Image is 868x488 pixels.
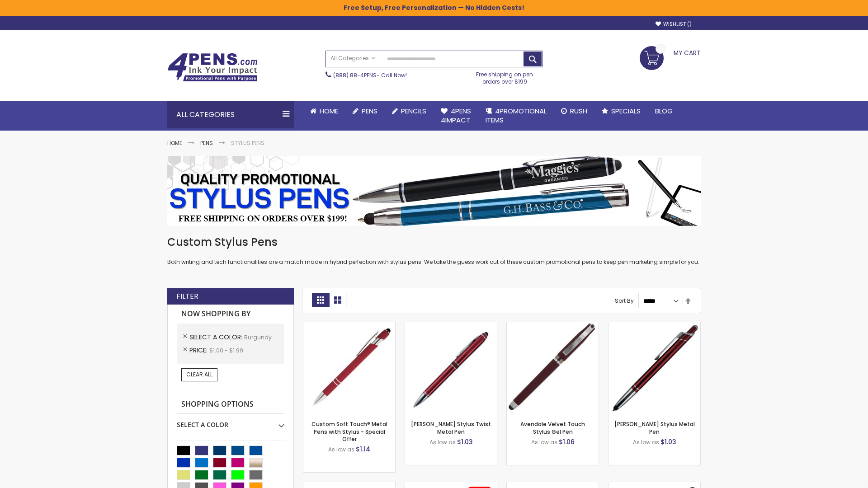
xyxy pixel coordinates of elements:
strong: Grid [312,293,329,307]
a: Blog [648,101,680,121]
div: Both writing and tech functionalities are a match made in hybrid perfection with stylus pens. We ... [167,235,701,266]
strong: Now Shopping by [177,305,284,324]
span: As low as [633,438,659,446]
a: Home [303,101,345,121]
strong: Stylus Pens [231,139,264,147]
span: - Call Now! [333,71,407,79]
span: $1.03 [457,437,473,446]
a: Colter Stylus Twist Metal Pen-Burgundy [405,322,497,329]
span: Specials [611,106,641,116]
div: Select A Color [177,414,284,429]
a: (888) 88-4PENS [333,71,377,79]
span: Rush [570,106,587,116]
img: Avendale Velvet Touch Stylus Gel Pen-Burgundy [507,322,599,414]
span: 4PROMOTIONAL ITEMS [486,106,547,125]
a: All Categories [326,51,380,66]
div: All Categories [167,101,294,128]
span: As low as [531,438,557,446]
a: [PERSON_NAME] Stylus Twist Metal Pen [411,420,491,435]
span: As low as [328,446,354,453]
img: Colter Stylus Twist Metal Pen-Burgundy [405,322,497,414]
span: $1.06 [559,437,575,446]
a: [PERSON_NAME] Stylus Metal Pen [614,420,695,435]
a: 4PROMOTIONALITEMS [478,101,554,131]
a: 4Pens4impact [434,101,478,131]
a: Avendale Velvet Touch Stylus Gel Pen-Burgundy [507,322,599,329]
span: $1.00 - $1.99 [209,347,243,354]
span: Price [189,346,209,355]
a: Avendale Velvet Touch Stylus Gel Pen [520,420,585,435]
img: Custom Soft Touch® Metal Pens with Stylus-Burgundy [303,322,395,414]
span: Clear All [186,371,212,378]
a: Pens [200,139,213,147]
span: Home [320,106,338,116]
span: $1.14 [356,445,370,454]
img: 4Pens Custom Pens and Promotional Products [167,53,258,82]
span: 4Pens 4impact [441,106,471,125]
span: Pencils [401,106,426,116]
a: Rush [554,101,594,121]
span: Blog [655,106,673,116]
a: Custom Soft Touch® Metal Pens with Stylus-Burgundy [303,322,395,329]
span: Pens [362,106,377,116]
a: Specials [594,101,648,121]
strong: Shopping Options [177,395,284,414]
img: Stylus Pens [167,156,701,226]
label: Sort By [615,297,634,305]
a: Olson Stylus Metal Pen-Burgundy [609,322,700,329]
a: Wishlist [656,21,692,28]
span: $1.03 [660,437,676,446]
a: Clear All [181,368,217,381]
img: Olson Stylus Metal Pen-Burgundy [609,322,700,414]
span: As low as [429,438,456,446]
span: All Categories [330,55,376,62]
a: Home [167,139,182,147]
a: Custom Soft Touch® Metal Pens with Stylus - Special Offer [311,420,387,442]
h1: Custom Stylus Pens [167,235,701,249]
strong: Filter [176,291,198,301]
a: Pens [345,101,385,121]
a: Pencils [385,101,434,121]
span: Burgundy [244,333,272,341]
div: Free shipping on pen orders over $199 [467,67,543,85]
span: Select A Color [189,333,244,342]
